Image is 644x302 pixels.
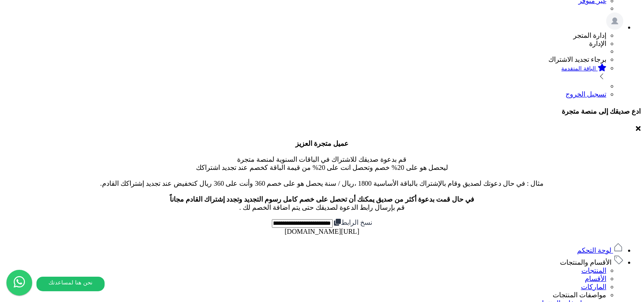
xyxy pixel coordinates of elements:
span: لوحة التحكم [577,247,611,254]
b: عميل متجرة العزيز [295,140,349,147]
small: الباقة المتقدمة [562,65,596,72]
p: قم بدعوة صديقك للاشتراك في الباقات السنوية لمنصة متجرة ليحصل هو على 20% خصم وتحصل انت على 20% من ... [3,139,641,211]
span: إدارة المتجر [573,32,606,39]
span: الأقسام والمنتجات [560,259,611,266]
a: لوحة التحكم [577,247,623,254]
b: في حال قمت بدعوة أكثر من صديق يمكنك أن تحصل على خصم كامل رسوم التجديد وتجدد إشتراك القادم مجاناً [170,196,474,203]
a: تسجيل الخروج [566,91,606,98]
div: [URL][DOMAIN_NAME] [3,228,641,236]
a: المنتجات [581,267,606,274]
li: الإدارة [3,39,606,48]
a: مواصفات المنتجات [553,291,606,299]
a: الأقسام [585,275,606,282]
li: برجاء تجديد الاشتراك [3,55,606,63]
h4: ادع صديقك إلى منصة متجرة [3,107,641,115]
a: الباقة المتقدمة [3,63,606,82]
a: الماركات [581,283,606,290]
label: نسخ الرابط [333,219,373,226]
